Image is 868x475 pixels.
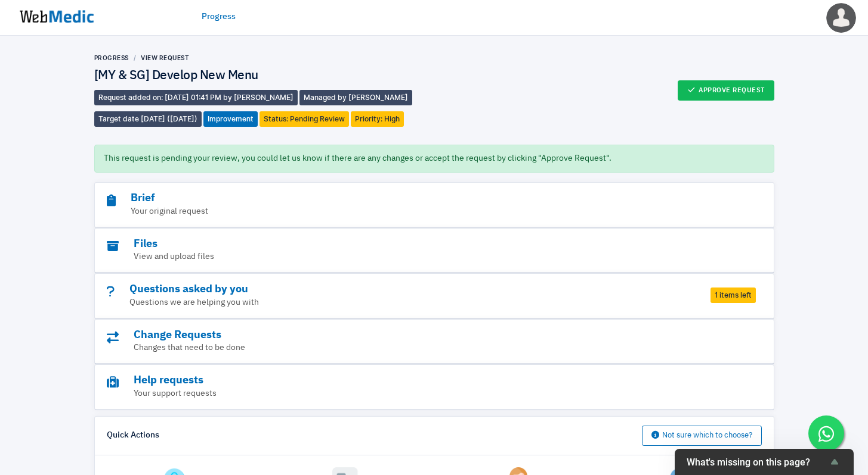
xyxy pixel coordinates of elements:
p: View and upload files [107,251,696,263]
h3: Help requests [107,374,696,387]
span: Managed by [PERSON_NAME] [299,90,412,105]
h3: Brief [107,192,696,205]
a: View Request [141,54,189,61]
div: This request is pending your review, you could let us know if there are any changes or accept the... [94,145,774,173]
span: Status: Pending Review [260,111,349,127]
button: Approve Request [678,80,774,101]
span: 1 items left [711,287,756,303]
button: Show survey - What's missing on this page? [687,455,842,469]
button: Not sure which to choose? [642,426,762,446]
span: Target date [DATE] ([DATE]) [94,111,202,127]
p: Your support requests [107,387,696,400]
span: What's missing on this page? [687,457,827,468]
a: Progress [94,54,129,61]
p: Questions we are helping you with [107,296,696,309]
h4: [MY & SG] Develop New Menu [94,68,434,84]
span: Improvement [203,111,258,127]
h6: Quick Actions [107,430,159,441]
p: Your original request [107,205,696,218]
a: Progress [202,11,236,23]
p: Changes that need to be done [107,342,696,354]
span: Priority: High [351,111,404,127]
h3: Files [107,237,696,251]
h3: Change Requests [107,329,696,342]
span: Request added on: [DATE] 01:41 PM by [PERSON_NAME] [94,90,298,105]
nav: breadcrumb [94,54,434,62]
h3: Questions asked by you [107,283,696,296]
